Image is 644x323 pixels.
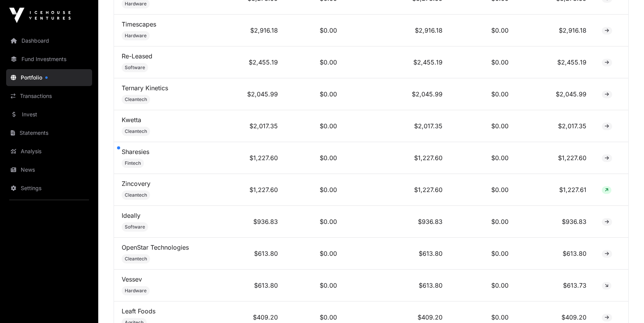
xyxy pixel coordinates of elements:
td: $613.80 [345,270,450,301]
a: Vessev [122,275,142,283]
td: $0.00 [286,78,344,110]
td: $613.80 [516,238,594,270]
span: Cleantech [125,128,147,134]
td: $2,045.99 [516,78,594,110]
td: $0.00 [286,174,344,206]
a: Invest [6,106,92,123]
td: $2,045.99 [345,78,450,110]
a: Analysis [6,143,92,160]
a: Timescapes [122,20,156,28]
td: $613.73 [516,270,594,301]
td: $2,017.35 [223,110,286,142]
td: $2,916.18 [345,15,450,46]
td: $2,916.18 [516,15,594,46]
td: $1,227.60 [345,174,450,206]
a: Settings [6,180,92,197]
td: $0.00 [450,174,516,206]
td: $0.00 [286,110,344,142]
td: $2,455.19 [345,46,450,78]
span: Hardware [125,1,147,7]
td: $936.83 [223,206,286,238]
td: $0.00 [450,15,516,46]
td: $2,916.18 [223,15,286,46]
span: Fintech [125,160,141,166]
td: $0.00 [286,270,344,301]
span: Hardware [125,288,147,294]
td: $613.80 [223,238,286,270]
td: $0.00 [450,206,516,238]
a: Statements [6,124,92,141]
span: Hardware [125,33,147,39]
td: $0.00 [450,46,516,78]
a: Kwetta [122,116,141,124]
td: $936.83 [345,206,450,238]
span: Software [125,224,145,230]
td: $1,227.61 [516,174,594,206]
a: Re-Leased [122,52,152,60]
td: $1,227.60 [516,142,594,174]
td: $2,455.19 [516,46,594,78]
a: Dashboard [6,32,92,49]
a: Transactions [6,88,92,104]
td: $2,017.35 [345,110,450,142]
a: OpenStar Technologies [122,243,189,251]
td: $613.80 [223,270,286,301]
td: $0.00 [450,270,516,301]
td: $0.00 [450,238,516,270]
td: $0.00 [286,15,344,46]
td: $0.00 [450,142,516,174]
iframe: Chat Widget [606,286,644,323]
td: $2,455.19 [223,46,286,78]
a: Portfolio [6,69,92,86]
td: $0.00 [450,78,516,110]
td: $0.00 [286,46,344,78]
td: $0.00 [286,238,344,270]
span: Cleantech [125,256,147,262]
img: Icehouse Ventures Logo [9,8,71,23]
td: $613.80 [345,238,450,270]
td: $2,017.35 [516,110,594,142]
td: $1,227.60 [223,142,286,174]
td: $0.00 [450,110,516,142]
a: Zincovery [122,180,150,187]
a: News [6,161,92,178]
a: Leaft Foods [122,307,155,315]
td: $936.83 [516,206,594,238]
td: $1,227.60 [223,174,286,206]
a: Fund Investments [6,51,92,68]
td: $2,045.99 [223,78,286,110]
span: Cleantech [125,192,147,198]
td: $0.00 [286,206,344,238]
td: $1,227.60 [345,142,450,174]
a: Sharesies [122,148,149,156]
span: Cleantech [125,96,147,103]
span: Software [125,65,145,71]
td: $0.00 [286,142,344,174]
a: Ideally [122,212,140,219]
a: Ternary Kinetics [122,84,168,92]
